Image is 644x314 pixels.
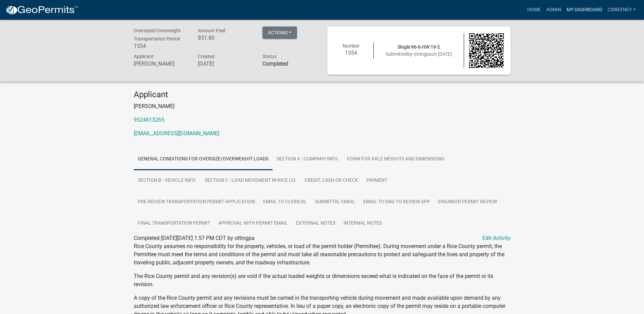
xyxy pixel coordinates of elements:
[359,191,434,213] a: Email to Eng to Review App
[134,242,511,267] p: Rice County assumes no responsibility for the property, vehicles, or load of the permit holder (P...
[259,191,311,213] a: Email to clerical
[362,170,391,192] a: Payment
[398,44,440,50] span: Single 96-6-HW 19-2
[262,27,297,39] button: Actions
[469,33,504,68] img: QR code
[134,272,511,289] p: The Rice County permit and any revision(s) are void if the actual loaded weights or dimensions ex...
[343,43,360,49] span: Number
[134,130,219,137] a: [EMAIL_ADDRESS][DOMAIN_NAME]
[134,28,181,41] span: Oversized/Overweight Transportation Permit
[134,235,255,241] span: Completed [DATE][DATE] 1:57 PM CDT by ottingpa
[605,3,639,16] a: csweeney
[407,51,431,57] span: by ottingpa
[525,3,544,16] a: Home
[201,170,300,192] a: Section C - Load Movement in Rice Co.
[198,35,252,41] h6: $51.80
[339,213,386,234] a: Internal Notes
[262,60,288,67] strong: Completed
[134,43,188,49] h6: 1554
[198,60,252,67] h6: [DATE]
[292,213,339,234] a: External Notes
[134,117,164,123] a: 9524613265
[262,54,276,59] span: Status
[214,213,292,234] a: Approval with Permit Email
[134,90,511,100] h4: Applicant
[334,50,369,56] h6: 1554
[434,191,501,213] a: Engineer Permit Review
[273,149,343,170] a: Section A - Company Info.
[311,191,359,213] a: Submittal Email
[343,149,448,170] a: Form for Axle Weights and Dimensions
[134,191,259,213] a: Pre-Review Transportation Permit Application
[134,170,201,192] a: Section B - Vehicle Info.
[134,213,214,234] a: Final Transportation Permit
[300,170,362,192] a: Credit, Cash or Check
[564,3,605,16] a: My Dashboard
[544,3,564,16] a: Admin
[386,51,452,57] span: Submitted on [DATE]
[134,54,154,59] span: Applicant
[482,234,511,242] a: Edit Activity
[134,102,511,110] p: [PERSON_NAME]
[134,60,188,67] h6: [PERSON_NAME]
[198,28,225,33] span: Amount Paid
[198,54,215,59] span: Created
[134,149,273,170] a: General Conditions for Oversize/Overweight Loads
